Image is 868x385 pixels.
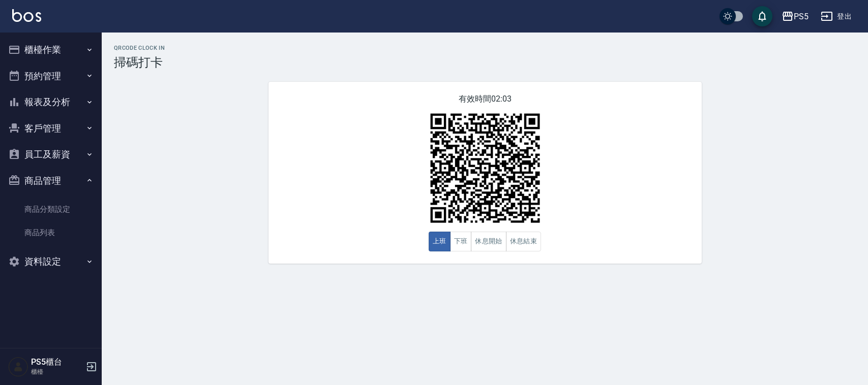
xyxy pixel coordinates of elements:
button: 報表及分析 [4,89,98,115]
button: 櫃檯作業 [4,37,98,63]
div: 有效時間 02:03 [268,82,702,264]
button: 預約管理 [4,63,98,89]
h3: 掃碼打卡 [114,55,856,70]
h5: PS5櫃台 [31,357,83,367]
img: Person [8,357,28,377]
button: 下班 [450,232,472,251]
button: 資料設定 [4,248,98,275]
a: 商品列表 [4,221,98,244]
button: 上班 [429,232,451,251]
button: save [752,6,772,26]
img: Logo [12,9,41,22]
h2: QRcode Clock In [114,45,856,51]
button: 休息開始 [471,232,506,251]
a: 商品分類設定 [4,198,98,221]
button: 商品管理 [4,168,98,194]
button: 登出 [817,7,856,26]
button: 客戶管理 [4,115,98,142]
div: PS5 [794,10,809,23]
button: PS5 [777,6,813,27]
button: 休息結束 [506,232,542,251]
button: 員工及薪資 [4,141,98,168]
p: 櫃檯 [31,367,83,376]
